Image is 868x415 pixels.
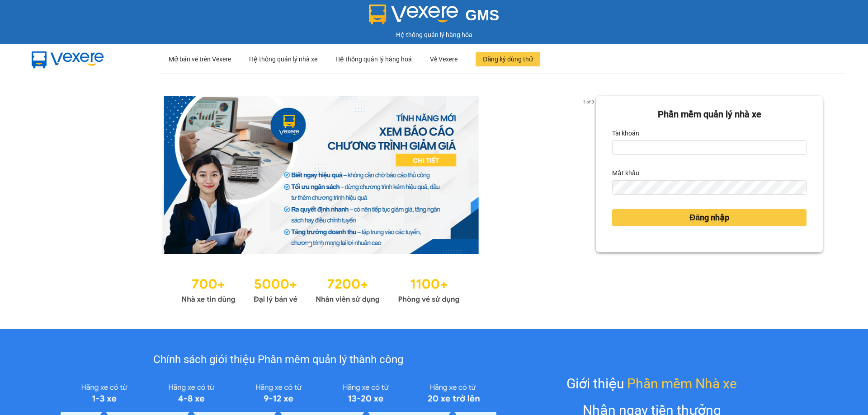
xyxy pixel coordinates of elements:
[369,5,458,24] img: logo 2
[23,44,113,74] img: mbUUG5Q.png
[612,140,807,155] input: Tài khoản
[181,272,460,306] img: Statistics.png
[330,243,333,247] li: slide item 3
[430,45,458,74] div: Về Vexere
[308,243,311,247] li: slide item 1
[483,54,533,64] span: Đăng ký dùng thử
[2,30,866,40] div: Hệ thống quản lý hàng hóa
[249,45,317,74] div: Hệ thống quản lý nhà xe
[612,166,639,180] label: Mật khẩu
[61,351,496,368] div: Chính sách giới thiệu Phần mềm quản lý thành công
[583,96,596,254] button: next slide / item
[369,14,500,21] a: GMS
[580,96,596,107] p: 1 of 3
[689,211,729,224] span: Đăng nhập
[476,52,540,66] button: Đăng ký dùng thử
[45,96,58,254] button: previous slide / item
[566,373,737,394] div: Giới thiệu
[169,45,231,74] div: Mở bán vé trên Vexere
[465,7,499,23] span: GMS
[612,126,639,140] label: Tài khoản
[612,107,807,121] div: Phần mềm quản lý nhà xe
[627,373,737,394] span: Phần mềm Nhà xe
[335,45,412,74] div: Hệ thống quản lý hàng hoá
[612,209,807,226] button: Đăng nhập
[319,243,322,247] li: slide item 2
[612,180,807,195] input: Mật khẩu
